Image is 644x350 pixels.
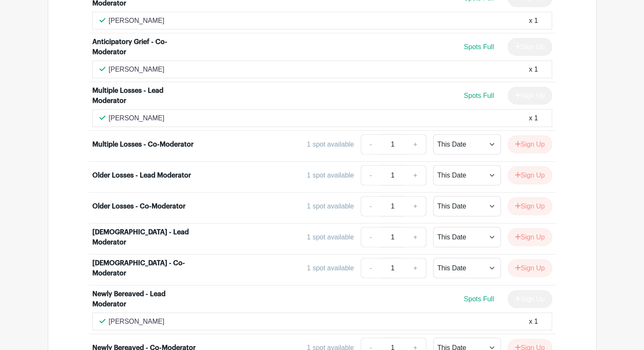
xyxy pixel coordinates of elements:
[464,295,494,303] span: Spots Full
[529,64,538,75] div: x 1
[508,167,552,184] button: Sign Up
[361,165,380,186] a: -
[405,134,426,155] a: +
[508,136,552,153] button: Sign Up
[508,197,552,215] button: Sign Up
[307,139,354,150] div: 1 spot available
[508,259,552,277] button: Sign Up
[109,16,165,26] p: [PERSON_NAME]
[307,263,354,273] div: 1 spot available
[361,258,380,278] a: -
[92,201,185,211] div: Older Losses - Co-Moderator
[92,139,193,150] div: Multiple Losses - Co-Moderator
[405,227,426,247] a: +
[405,258,426,278] a: +
[307,232,354,242] div: 1 spot available
[529,317,538,327] div: x 1
[405,165,426,186] a: +
[529,16,538,26] div: x 1
[92,258,197,278] div: [DEMOGRAPHIC_DATA] - Co-Moderator
[92,289,197,309] div: Newly Bereaved - Lead Moderator
[405,196,426,217] a: +
[361,227,380,247] a: -
[361,134,380,155] a: -
[307,201,354,211] div: 1 spot available
[109,317,165,327] p: [PERSON_NAME]
[464,92,494,99] span: Spots Full
[307,170,354,181] div: 1 spot available
[92,227,197,247] div: [DEMOGRAPHIC_DATA] - Lead Moderator
[529,113,538,123] div: x 1
[92,86,197,106] div: Multiple Losses - Lead Moderator
[109,64,165,75] p: [PERSON_NAME]
[109,113,165,123] p: [PERSON_NAME]
[508,228,552,246] button: Sign Up
[92,170,191,181] div: Older Losses - Lead Moderator
[361,196,380,217] a: -
[92,37,197,57] div: Anticipatory Grief - Co-Moderator
[464,43,494,50] span: Spots Full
